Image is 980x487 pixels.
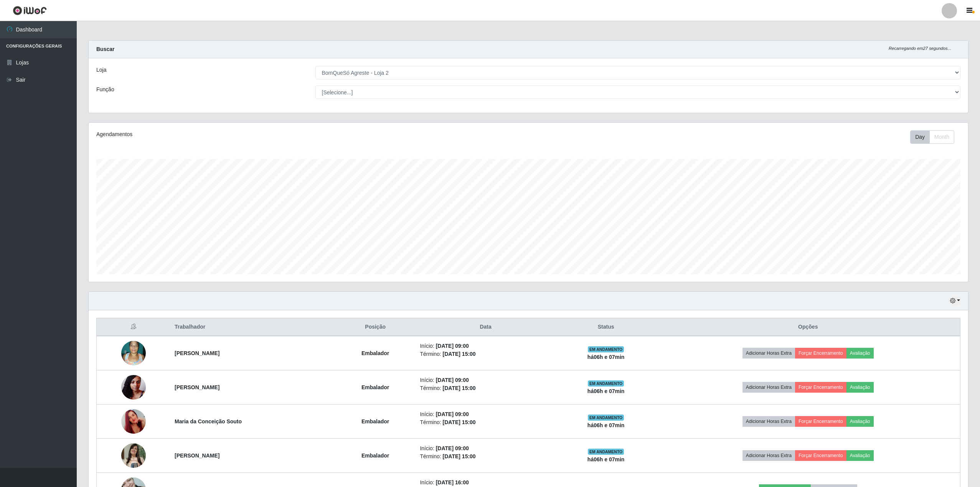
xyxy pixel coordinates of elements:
button: Forçar Encerramento [795,416,846,427]
strong: [PERSON_NAME] [175,452,219,459]
div: Toolbar with button groups [910,130,960,144]
strong: há 06 h e 07 min [587,422,625,428]
th: Trabalhador [170,318,335,336]
button: Forçar Encerramento [795,450,846,461]
li: Término: [420,452,551,461]
time: [DATE] 15:00 [443,453,476,459]
label: Função [96,86,114,94]
button: Avaliação [846,416,874,427]
th: Opções [656,318,960,336]
time: [DATE] 09:00 [436,411,469,417]
li: Início: [420,479,551,487]
button: Adicionar Horas Extra [742,348,795,359]
button: Avaliação [846,382,874,393]
div: First group [910,130,954,144]
img: 1690803599468.jpeg [121,371,146,403]
time: [DATE] 09:00 [436,377,469,383]
img: 1677665450683.jpeg [121,337,146,369]
strong: Maria da Conceição Souto [175,418,242,424]
strong: [PERSON_NAME] [175,384,219,390]
span: EM ANDAMENTO [588,346,624,352]
strong: há 06 h e 07 min [587,354,625,360]
i: Recarregando em 27 segundos... [889,46,951,51]
strong: Buscar [96,46,114,52]
strong: há 06 h e 07 min [587,388,625,394]
strong: Embalador [361,452,389,459]
li: Término: [420,418,551,426]
strong: [PERSON_NAME] [175,350,219,356]
li: Término: [420,350,551,358]
label: Loja [96,66,106,74]
strong: Embalador [361,350,389,356]
button: Avaliação [846,348,874,359]
th: Data [415,318,556,336]
time: [DATE] 15:00 [443,419,476,425]
li: Término: [420,384,551,392]
button: Forçar Encerramento [795,382,846,393]
button: Avaliação [846,450,874,461]
li: Início: [420,376,551,384]
button: Adicionar Horas Extra [742,450,795,461]
li: Início: [420,342,551,350]
time: [DATE] 16:00 [436,479,469,485]
img: CoreUI Logo [13,6,47,15]
li: Início: [420,410,551,418]
time: [DATE] 09:00 [436,445,469,451]
li: Início: [420,444,551,452]
span: EM ANDAMENTO [588,380,624,387]
button: Day [910,130,930,144]
span: EM ANDAMENTO [588,415,624,421]
th: Status [556,318,656,336]
time: [DATE] 15:00 [443,351,476,357]
button: Adicionar Horas Extra [742,382,795,393]
button: Month [929,130,954,144]
button: Forçar Encerramento [795,348,846,359]
time: [DATE] 09:00 [436,343,469,349]
th: Posição [335,318,416,336]
strong: há 06 h e 07 min [587,456,625,462]
strong: Embalador [361,384,389,390]
button: Adicionar Horas Extra [742,416,795,427]
img: 1734388695391.jpeg [121,443,146,468]
img: 1746815738665.jpeg [121,400,146,443]
strong: Embalador [361,418,389,424]
span: EM ANDAMENTO [588,449,624,455]
time: [DATE] 15:00 [443,385,476,391]
div: Agendamentos [96,130,450,138]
